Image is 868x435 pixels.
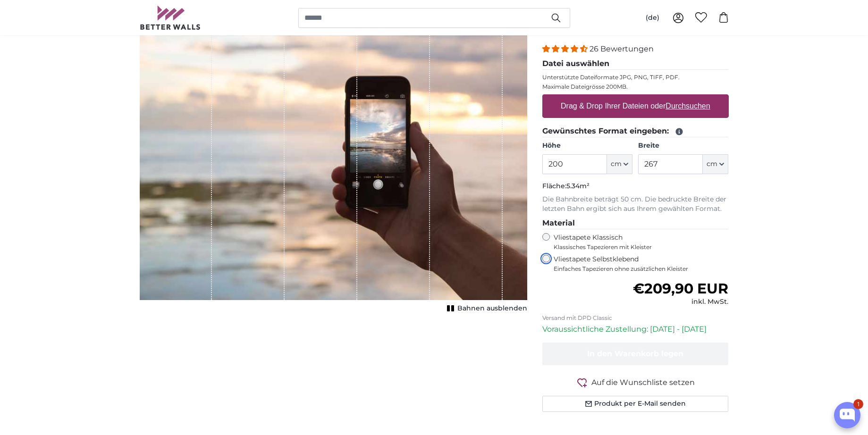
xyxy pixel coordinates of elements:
span: Einfaches Tapezieren ohne zusätzlichen Kleister [554,265,729,273]
label: Vliestapete Klassisch [554,233,721,251]
legend: Gewünschtes Format eingeben: [542,125,729,137]
span: 5.34m² [566,182,590,190]
label: Vliestapete Selbstklebend [554,255,729,273]
u: Durchsuchen [666,102,710,110]
label: Drag & Drop Ihrer Dateien oder [557,97,714,116]
button: Auf die Wunschliste setzen [542,376,729,388]
legend: Material [542,217,729,229]
span: Bahnen ausblenden [457,304,527,313]
button: Open chatbox [834,402,860,428]
button: Bahnen ausblenden [444,302,527,315]
button: cm [607,154,632,174]
span: In den Warenkorb legen [587,349,683,358]
label: Höhe [542,141,632,151]
button: cm [703,154,728,174]
p: Fläche: [542,182,729,191]
button: (de) [638,9,667,26]
span: Klassisches Tapezieren mit Kleister [554,243,721,251]
span: 26 Bewertungen [590,44,654,53]
legend: Datei auswählen [542,58,729,70]
p: Die Bahnbreite beträgt 50 cm. Die bedruckte Breite der letzten Bahn ergibt sich aus Ihrem gewählt... [542,195,729,214]
span: Auf die Wunschliste setzen [591,377,695,388]
div: 1 of 1 [140,9,527,315]
span: cm [707,159,717,169]
img: Betterwalls [140,6,201,30]
span: 4.54 stars [542,44,590,53]
div: 1 [853,399,863,409]
span: €209,90 EUR [633,280,728,297]
p: Versand mit DPD Classic [542,314,729,322]
button: Produkt per E-Mail senden [542,396,729,412]
button: In den Warenkorb legen [542,343,729,365]
div: inkl. MwSt. [633,297,728,307]
p: Voraussichtliche Zustellung: [DATE] - [DATE] [542,324,729,335]
p: Unterstützte Dateiformate JPG, PNG, TIFF, PDF. [542,74,729,81]
label: Breite [638,141,728,151]
span: cm [611,159,622,169]
p: Maximale Dateigrösse 200MB. [542,83,729,91]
